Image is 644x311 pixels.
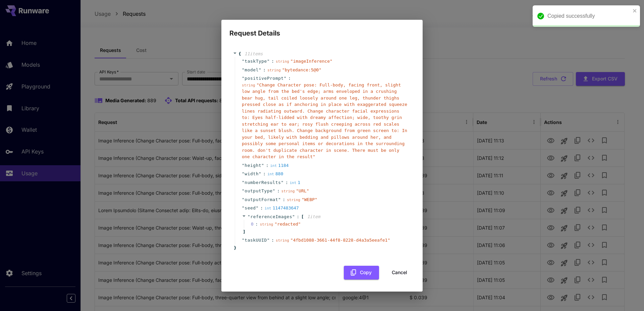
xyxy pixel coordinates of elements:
[265,205,299,211] div: 1147483647
[242,188,245,193] span: "
[271,237,274,244] span: :
[292,214,295,219] span: "
[281,180,284,185] span: "
[242,205,245,210] span: "
[301,213,304,220] span: [
[233,245,236,251] span: }
[242,67,245,72] span: "
[344,266,379,279] button: Copy
[547,12,631,20] div: Copied successfully
[282,67,321,72] span: " bytedance:5@0 "
[273,188,275,193] span: "
[245,237,267,244] span: taskUUID
[276,59,289,64] span: string
[245,67,259,73] span: model
[287,198,300,202] span: string
[290,181,297,185] span: int
[297,213,300,220] span: :
[242,83,255,87] span: string
[384,266,415,279] button: Cancel
[290,238,390,243] span: " 4fbd1088-3661-44f8-8228-d4a3a5eeafe1 "
[245,51,263,56] span: 11 item s
[242,59,245,64] span: "
[242,197,245,202] span: "
[238,51,241,57] span: {
[278,197,281,202] span: "
[245,179,281,186] span: numberResults
[274,222,301,227] span: " redacted "
[283,196,285,203] span: :
[267,172,274,176] span: int
[290,59,332,64] span: " imageInference "
[242,229,246,235] span: ]
[266,162,269,169] span: :
[242,82,407,160] span: " Change Character pose: Full-body, facing front, slight low angle from the bed's edge; arms enve...
[267,59,270,64] span: "
[263,171,266,177] span: :
[267,68,281,72] span: string
[270,162,288,169] div: 1184
[242,238,245,243] span: "
[267,238,270,243] span: "
[261,163,264,168] span: "
[221,20,423,39] h2: Request Details
[255,221,258,228] div: :
[242,171,245,176] span: "
[242,163,245,168] span: "
[245,205,256,211] span: seed
[290,179,301,186] div: 1
[285,179,288,186] span: :
[271,58,274,65] span: :
[284,76,286,81] span: "
[248,214,250,219] span: "
[302,197,317,202] span: " WEBP "
[276,238,289,243] span: string
[260,205,263,211] span: :
[281,189,295,193] span: string
[259,171,261,176] span: "
[265,206,271,210] span: int
[307,214,320,219] span: 1 item
[245,196,278,203] span: outputFormat
[277,188,280,194] span: :
[245,171,259,177] span: width
[259,67,261,72] span: "
[270,164,277,168] span: int
[245,58,267,65] span: taskType
[251,221,260,228] span: 0
[296,188,309,193] span: " URL "
[256,205,259,210] span: "
[267,171,283,177] div: 880
[242,180,245,185] span: "
[245,75,284,82] span: positivePrompt
[245,162,261,169] span: height
[250,214,292,219] span: referenceImages
[288,75,291,82] span: :
[245,188,272,194] span: outputType
[633,8,637,13] button: close
[260,222,273,227] span: string
[242,76,245,81] span: "
[263,67,266,73] span: :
